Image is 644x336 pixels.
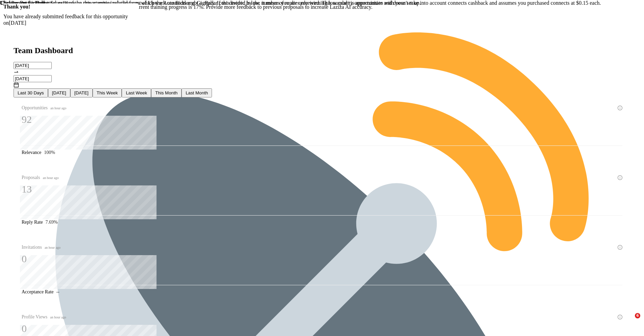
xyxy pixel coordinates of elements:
[52,90,66,95] span: [DATE]
[50,315,66,319] time: an hour ago
[14,88,48,97] button: Last 30 Days
[22,113,66,126] div: 92
[186,90,208,95] span: Last Month
[122,88,151,97] button: Last Week
[14,62,52,69] input: Start date
[22,183,59,196] div: 13
[618,106,622,110] span: info-circle
[618,245,622,250] span: info-circle
[621,313,637,329] iframe: Intercom live chat
[22,150,41,155] span: Relevance
[14,69,19,75] span: to
[45,246,61,249] time: an hour ago
[182,88,212,97] button: Last Month
[97,90,118,95] span: This Week
[46,220,58,225] span: 7.69%
[93,88,122,97] button: This Week
[22,322,66,335] div: 0
[618,315,622,319] span: info-circle
[635,313,640,318] span: 6
[50,106,66,110] time: an hour ago
[70,88,93,97] button: [DATE]
[14,82,19,88] span: calendar
[56,289,59,294] span: --
[22,220,43,225] span: Reply Rate
[22,104,66,112] span: Opportunities
[18,90,44,95] span: Last 30 Days
[618,175,622,180] span: info-circle
[155,90,177,95] span: This Month
[22,313,66,321] span: Profile Views
[22,252,61,265] div: 0
[14,46,630,55] h1: Team Dashboard
[74,90,89,95] span: [DATE]
[126,90,147,95] span: Last Week
[22,174,59,182] span: Proposals
[43,176,58,180] time: an hour ago
[14,75,52,82] input: End date
[22,244,61,251] span: Invitations
[22,289,53,294] span: Acceptance Rate
[44,150,55,155] span: 100%
[48,88,70,97] button: [DATE]
[151,88,182,97] button: This Month
[14,69,19,74] span: swap-right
